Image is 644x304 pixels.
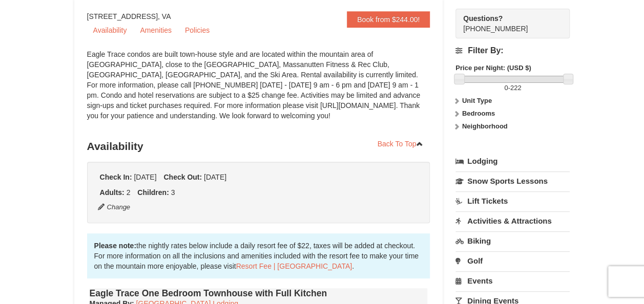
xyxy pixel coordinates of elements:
[463,13,551,33] span: [PHONE_NUMBER]
[87,233,430,278] div: the nightly rates below include a daily resort fee of $22, taxes will be added at checkout. For m...
[347,11,430,28] a: Book from $244.00!
[127,188,131,197] span: 2
[171,188,175,197] span: 3
[179,23,216,38] a: Policies
[462,97,492,104] strong: Unit Type
[455,251,570,270] a: Golf
[87,136,430,157] h3: Availability
[94,242,136,250] strong: Please note:
[97,202,131,213] button: Change
[455,211,570,230] a: Activities & Attractions
[87,49,430,131] div: Eagle Trace condos are built town-house style and are located within the mountain area of [GEOGRA...
[455,64,531,72] strong: Price per Night: (USD $)
[462,110,495,117] strong: Bedrooms
[455,46,570,55] h4: Filter By:
[100,188,124,197] strong: Adults:
[455,152,570,170] a: Lodging
[134,23,177,38] a: Amenities
[137,188,169,197] strong: Children:
[510,84,522,92] span: 222
[87,23,133,38] a: Availability
[455,83,570,93] label: -
[371,136,430,151] a: Back To Top
[463,14,503,23] strong: Questions?
[462,122,508,130] strong: Neighborhood
[455,271,570,290] a: Events
[204,173,226,181] span: [DATE]
[163,173,202,181] strong: Check Out:
[504,84,508,92] span: 0
[455,191,570,210] a: Lift Tickets
[100,173,132,181] strong: Check In:
[134,173,156,181] span: [DATE]
[90,288,428,298] h4: Eagle Trace One Bedroom Townhouse with Full Kitchen
[455,231,570,250] a: Biking
[236,262,352,270] a: Resort Fee | [GEOGRAPHIC_DATA]
[455,171,570,190] a: Snow Sports Lessons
